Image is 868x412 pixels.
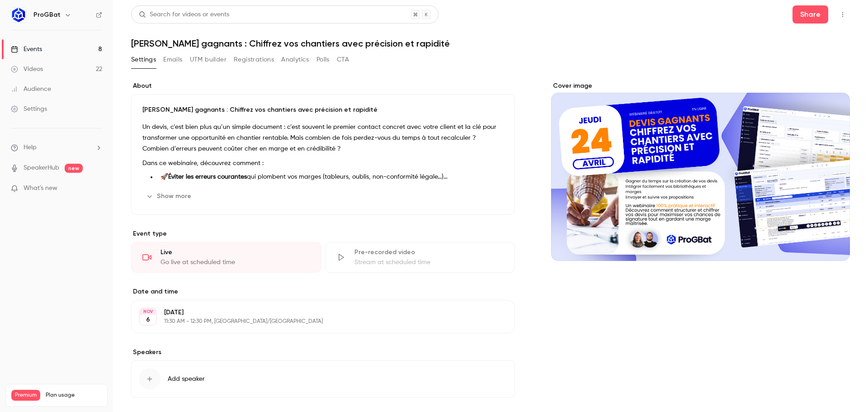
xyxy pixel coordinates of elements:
a: SpeakerHub [24,163,59,173]
h1: [PERSON_NAME] gagnants : Chiffrez vos chantiers avec précision et rapidité [131,38,850,49]
button: Emails [163,52,182,67]
span: Help [24,143,37,152]
button: Polls [316,52,330,67]
strong: Éviter les erreurs courantes [168,174,247,180]
button: Registrations [234,52,274,67]
label: About [131,81,515,90]
span: What's new [24,184,57,193]
div: Events [11,45,42,54]
p: Dans ce webinaire, découvrez comment : [142,158,504,169]
button: Share [793,5,828,24]
span: Premium [11,390,40,401]
div: Settings [11,104,47,114]
div: Go live at scheduled time [160,258,310,267]
div: Search for videos or events [139,10,229,19]
div: NOV [140,308,156,315]
p: 11:30 AM - 12:30 PM, [GEOGRAPHIC_DATA]/[GEOGRAPHIC_DATA] [164,318,467,325]
p: Un devis, c’est bien plus qu’un simple document : c’est souvent le premier contact concret avec v... [142,122,504,154]
p: Event type [131,229,515,238]
div: Pre-recorded video [354,248,504,257]
span: Plan usage [46,392,102,399]
div: Videos [11,65,43,74]
div: Audience [11,85,51,94]
label: Speakers [131,348,515,357]
button: Add speaker [131,360,515,398]
div: Stream at scheduled time [354,258,504,267]
div: Pre-recorded videoStream at scheduled time [325,242,515,273]
button: UTM builder [190,52,226,67]
label: Date and time [131,287,515,296]
li: 🚀 qui plombent vos marges (tableurs, oublis, non-conformité légale…) [157,172,504,182]
label: Cover image [551,81,850,90]
button: Settings [131,52,156,67]
p: [PERSON_NAME] gagnants : Chiffrez vos chantiers avec précision et rapidité [142,105,504,114]
p: [DATE] [164,308,467,317]
button: CTA [337,52,349,67]
img: ProGBat [11,8,26,22]
p: 6 [146,315,150,324]
h6: ProGBat [33,10,61,19]
div: LiveGo live at scheduled time [131,242,321,273]
li: help-dropdown-opener [11,143,102,152]
span: new [65,164,83,173]
iframe: Noticeable Trigger [91,185,102,193]
button: Analytics [281,52,309,67]
div: Live [160,248,310,257]
button: Show more [142,189,197,204]
section: Cover image [551,81,850,261]
span: Add speaker [168,374,205,384]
